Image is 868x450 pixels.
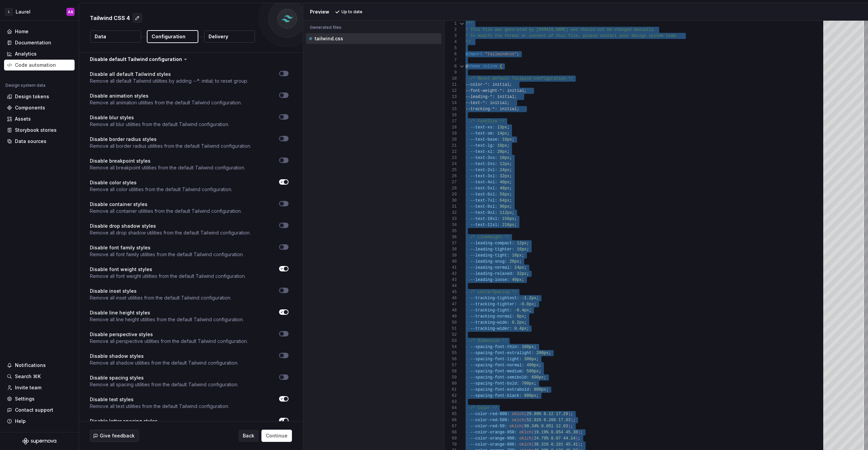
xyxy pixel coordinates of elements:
span: ; [517,52,519,57]
span: ; [512,137,514,142]
div: 4 [445,39,457,45]
div: 18 [445,124,457,130]
span: 12px [499,162,509,166]
span: ; [534,381,536,386]
p: Disable text styles [90,396,229,403]
div: 40 [445,259,457,265]
div: 46 [445,295,457,301]
div: 57 [445,362,457,368]
div: Click to collapse the range. [457,63,466,69]
span: 14px [497,131,507,136]
div: 58 [445,368,457,374]
div: 62 [445,393,457,399]
p: Delivery [209,33,228,40]
a: Storybook stories [4,125,75,136]
span: 600px [531,375,544,380]
button: Data [90,30,141,43]
p: Disable spacing styles [90,374,238,381]
span: --text-10xl: [470,217,499,221]
button: Configuration [147,30,198,43]
div: 31 [445,204,457,210]
p: Disable perspective styles [90,331,248,338]
div: Preview [310,8,329,15]
span: ; [509,180,512,185]
span: 100px [521,345,534,349]
a: Analytics [4,48,75,59]
span: --text-3xs: [470,156,497,160]
div: 54 [445,344,457,350]
span: --text-4xl: [470,180,497,185]
span: ; [548,351,551,355]
button: Delivery [204,30,255,43]
button: Continue [261,430,292,442]
span: 32px [517,271,527,276]
span: ; [507,125,509,130]
div: 30 [445,198,457,204]
div: 23 [445,155,457,161]
span: @ [466,64,468,69]
div: 50 [445,320,457,326]
div: 55 [445,350,457,356]
div: 10 [445,76,457,82]
p: Disable blur styles [90,114,229,121]
span: ; [509,162,512,166]
span: ; [509,156,512,160]
div: 51 [445,326,457,332]
span: ; [536,393,538,398]
span: Back [243,432,254,439]
span: 18px [497,143,507,148]
div: 64 [445,405,457,411]
span: /* Color */ [470,406,497,410]
span: 18px [512,253,521,258]
span: ; [534,302,536,307]
span: --tracking-tight: [470,308,512,313]
p: Remove all spacing utilities from the default Tailwind configuration. [90,381,238,388]
span: /* LetterSpacing */ [470,290,517,294]
a: Code automation [4,60,75,70]
span: 900px [524,393,536,398]
div: 7 [445,57,457,63]
span: ; [509,186,512,191]
span: --text-3xl: [470,174,497,179]
span: --spacing-font-extrabold: [470,387,531,392]
span: 29.89% [527,412,541,416]
div: Notifications [15,362,46,369]
p: Disable font weight styles [90,266,246,273]
span: --spacing-font-extralight: [470,351,534,355]
span: --text-*: initial; [466,101,510,105]
p: Remove all font weight utilities from the default Tailwind configuration. [90,273,246,280]
p: Disable shadow styles [90,353,238,360]
span: ; [509,192,512,197]
span: ; [539,363,541,368]
span: ; [521,253,524,258]
div: Invite team [15,384,41,391]
span: ( [524,412,526,416]
span: ; [509,174,512,179]
div: 11 [445,82,457,88]
span: 112px [499,210,512,215]
div: Analytics [15,50,37,57]
div: 48 [445,307,457,313]
p: Data [95,33,106,40]
div: 9 [445,69,457,76]
div: 36 [445,234,457,240]
span: --color-red-800: [470,412,509,416]
span: --color-*: initial; [466,82,512,87]
a: Invite team [4,382,75,393]
span: --leading-relaxed: [470,271,514,276]
span: lease contact your design system team. [585,34,678,38]
div: 34 [445,222,457,228]
span: --leading-*: initial; [466,95,517,99]
span: 0.4px [514,326,527,331]
p: Disable all default Tailwind styles [90,71,248,78]
span: --spacing-font-normal: [470,363,524,368]
span: Give feedback [100,432,135,439]
div: 25 [445,167,457,173]
span: --leading-tighter: [470,247,514,252]
span: 12px [517,241,527,246]
span: --font-weight-*: initial; [466,88,527,93]
span: 400px [527,363,539,368]
button: Back [238,430,259,442]
div: 37 [445,240,457,246]
a: Components [4,102,75,113]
